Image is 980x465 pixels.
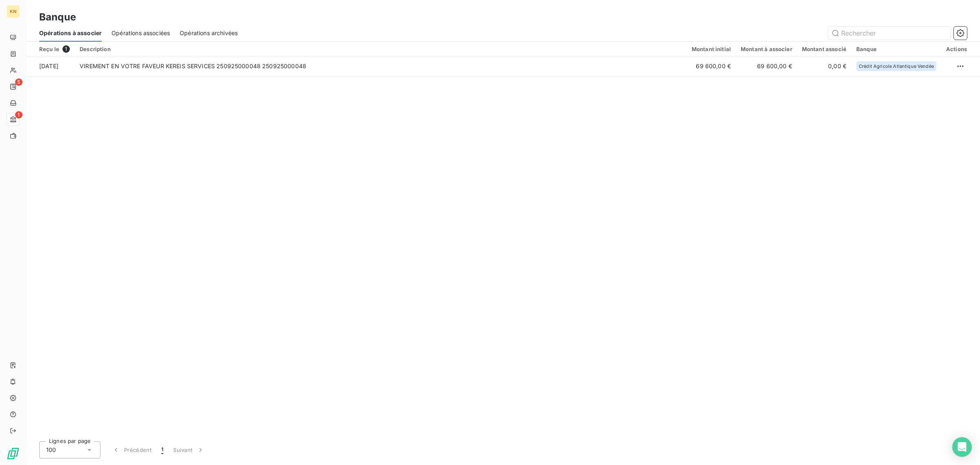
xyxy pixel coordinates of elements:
[75,56,687,76] td: VIREMENT EN VOTRE FAVEUR KEREIS SERVICES 250925000048 250925000048
[7,5,20,18] div: KN
[80,46,682,52] div: Description
[15,78,22,86] span: 5
[39,29,102,37] span: Opérations à associer
[687,56,736,76] td: 69 600,00 €
[111,29,170,37] span: Opérations associées
[39,10,76,25] h3: Banque
[161,446,163,454] span: 1
[168,441,209,458] button: Suivant
[952,437,972,457] div: Open Intercom Messenger
[856,46,936,52] div: Banque
[946,46,967,52] div: Actions
[692,46,731,52] div: Montant initial
[802,46,846,52] div: Montant associé
[797,56,851,76] td: 0,00 €
[7,447,20,460] img: Logo LeanPay
[62,45,70,53] span: 1
[39,45,70,53] div: Reçu le
[736,56,797,76] td: 69 600,00 €
[15,111,22,118] span: 1
[859,64,934,69] span: Crédit Agricole Atlantique Vendée
[828,27,951,40] input: Rechercher
[741,46,792,52] div: Montant à associer
[180,29,238,37] span: Opérations archivées
[46,446,56,454] span: 100
[107,441,156,458] button: Précédent
[156,441,168,458] button: 1
[26,56,75,76] td: [DATE]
